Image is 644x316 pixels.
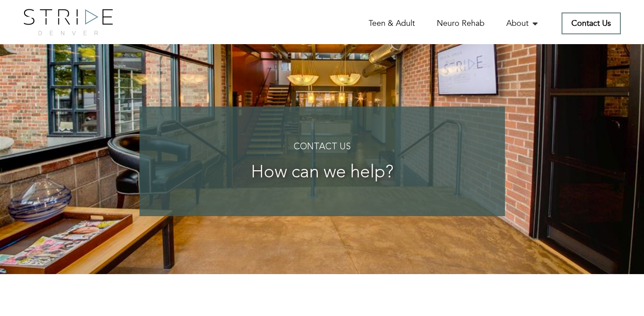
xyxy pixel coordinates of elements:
a: Contact Us [562,12,621,34]
a: About [506,18,540,29]
h3: How can we help? [157,163,487,183]
img: logo.png [24,9,113,35]
h4: Contact Us [157,142,487,152]
a: Teen & Adult [369,18,415,29]
a: Neuro Rehab [437,18,484,29]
